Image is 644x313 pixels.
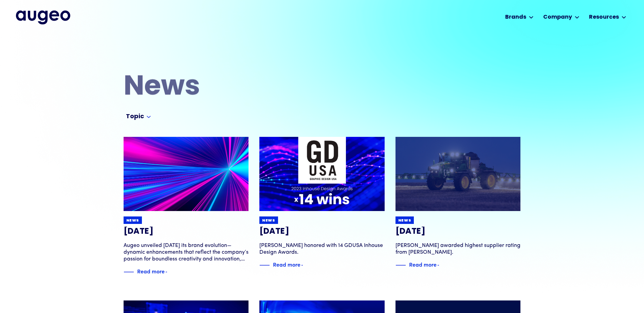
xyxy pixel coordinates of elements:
div: Resources [589,13,619,21]
div: Topic [126,113,144,121]
img: Arrow symbol in bright blue pointing down to indicate an expanded section. [147,116,151,118]
h3: [DATE] [124,227,249,237]
img: Blue text arrow [301,261,311,269]
h2: News [124,74,357,101]
div: Read more [273,260,300,268]
div: Read more [137,267,165,275]
a: News[DATE][PERSON_NAME] honored with 14 GDUSA Inhouse Design Awards.Blue decorative lineRead more... [259,137,385,269]
a: home [16,11,70,24]
img: Augeo's full logo in midnight blue. [16,11,70,24]
a: News[DATE]Augeo unveiled [DATE] its brand evolution—dynamic enhancements that reflect the company... [124,137,249,276]
img: Blue decorative line [259,261,270,269]
img: Blue decorative line [395,261,406,269]
a: News[DATE][PERSON_NAME] awarded highest supplier rating from [PERSON_NAME].Blue decorative lineRe... [395,137,521,269]
img: Blue decorative line [124,268,134,276]
div: [PERSON_NAME] honored with 14 GDUSA Inhouse Design Awards. [259,242,385,256]
div: News [398,218,411,223]
div: Brands [505,13,526,21]
div: Read more [409,260,437,268]
img: Blue text arrow [437,261,447,269]
div: News [126,218,140,223]
div: Augeo unveiled [DATE] its brand evolution—dynamic enhancements that reflect the company’s passion... [124,242,249,263]
img: Blue text arrow [165,268,176,276]
div: News [262,218,275,223]
h3: [DATE] [395,227,521,237]
h3: [DATE] [259,227,385,237]
div: Company [543,13,572,21]
div: [PERSON_NAME] awarded highest supplier rating from [PERSON_NAME]. [395,242,521,256]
